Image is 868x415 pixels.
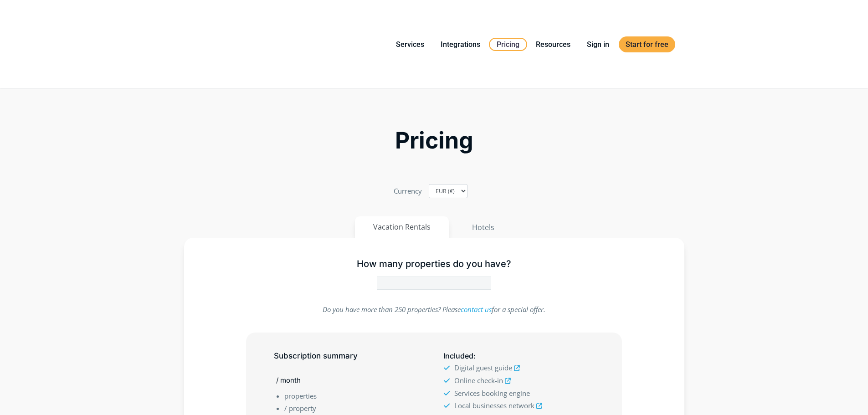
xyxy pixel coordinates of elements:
h5: How many properties do you have? [246,258,622,270]
button: Vacation Rentals [355,216,449,238]
h5: Subscription summary [274,350,424,362]
span: Digital guest guide [454,363,512,372]
a: Resources [529,39,577,50]
span: Local businesses network [454,401,534,410]
a: Pricing [489,38,527,51]
h5: : [443,350,594,362]
label: Currency [394,185,422,197]
span: Included [443,351,473,360]
h2: Pricing [184,130,684,151]
span: / property [284,404,316,413]
button: Hotels [453,216,513,238]
span: Services booking engine [454,389,530,398]
a: contact us [461,305,492,314]
p: Do you have more than 250 properties? Please for a special offer. [246,303,622,316]
a: Sign in [580,39,616,50]
span: Online check-in [454,376,503,385]
a: Services [389,39,431,50]
span: properties [284,391,317,400]
span: / month [276,376,301,384]
a: Start for free [619,36,675,52]
a: Integrations [434,39,487,50]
